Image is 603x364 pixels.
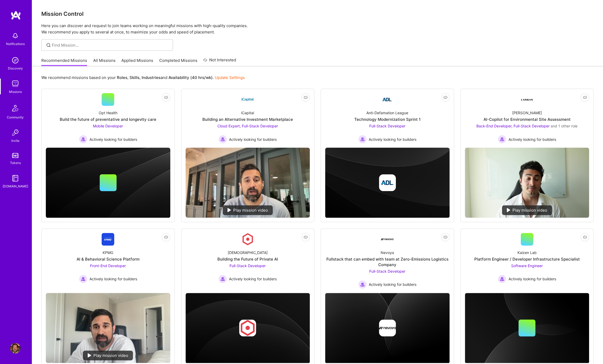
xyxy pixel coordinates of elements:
div: Notifications [6,41,25,47]
div: [PERSON_NAME] [512,110,542,116]
i: icon EyeClosed [443,235,447,239]
div: [DEMOGRAPHIC_DATA] [228,250,268,255]
img: Actively looking for builders [498,135,506,143]
div: Building an Alternative Investment Marketplace [202,117,293,122]
img: Community [9,102,22,114]
a: Applied Missions [121,58,153,66]
img: Company Logo [521,93,533,106]
div: Kaizen Lab [517,250,536,255]
i: icon EyeClosed [164,235,168,239]
p: We recommend missions based on your , , and . [41,75,245,80]
div: Fullstack that can embed with team at Zero-Emissions Logistics Company [325,256,450,267]
a: Not Interested [203,57,236,66]
img: Actively looking for builders [79,275,87,283]
img: Actively looking for builders [358,135,367,143]
img: User Avatar [10,343,21,353]
span: Software Engineer [511,263,543,268]
a: Opt HealthBuild the future of preventative and longevity careMobile Developer Actively looking fo... [46,93,170,143]
span: Actively looking for builders [229,276,277,282]
img: Company logo [379,320,396,336]
div: AI & Behavioral Science Platform [77,256,139,262]
span: Cloud Expert, Full-Stack Developer [217,124,278,128]
i: icon EyeClosed [303,95,308,99]
div: Opt Health [99,110,117,116]
span: Actively looking for builders [508,137,556,142]
span: Actively looking for builders [89,276,137,282]
img: Actively looking for builders [498,275,506,283]
img: No Mission [465,148,589,218]
i: icon EyeClosed [443,95,447,99]
div: Invite [11,138,19,143]
span: Full-Stack Developer [369,269,405,273]
img: Actively looking for builders [79,135,87,143]
div: Missions [9,89,22,94]
i: icon EyeClosed [583,235,587,239]
div: Platform Engineer / Developer Infrastructure Specialist [474,256,580,262]
span: Actively looking for builders [369,137,416,142]
a: User Avatar [9,343,22,353]
div: Discovery [8,66,23,71]
b: Industries [142,75,161,80]
a: Update Settings [215,75,245,80]
div: Tokens [10,160,21,166]
i: icon EyeClosed [583,95,587,99]
img: Company Logo [381,233,393,246]
img: Invite [10,127,21,138]
span: Full-Stack Developer [369,124,405,128]
span: and 1 other role [551,124,577,128]
img: guide book [10,173,21,183]
img: discovery [10,55,21,66]
div: KPMG [103,250,113,255]
img: cover [465,293,589,363]
img: No Mission [46,293,170,363]
div: Building the Future of Private AI [217,256,278,262]
img: cover [46,148,170,218]
a: Company Logo[DEMOGRAPHIC_DATA]Building the Future of Private AIFull-Stack Developer Actively look... [186,233,310,289]
img: Company Logo [241,233,254,246]
div: iCapital [241,110,254,116]
div: Play mission video [83,351,133,360]
span: Full-Stack Developer [230,263,266,268]
div: Play mission video [223,205,273,215]
img: Company logo [239,320,256,336]
a: Company LogoiCapitalBuilding an Alternative Investment MarketplaceCloud Expert, Full-Stack Develo... [186,93,310,143]
h3: Mission Control [41,11,594,17]
img: Company Logo [102,233,114,246]
div: Anti-Defamation League [366,110,408,116]
b: Skills [129,75,139,80]
img: Actively looking for builders [218,135,227,143]
img: teamwork [10,78,21,89]
span: Mobile Developer [93,124,123,128]
div: Community [7,114,24,120]
div: Play mission video [502,205,552,215]
img: bell [10,31,21,41]
img: cover [186,293,310,363]
img: tokens [12,153,18,158]
span: Actively looking for builders [369,282,416,287]
i: icon SearchGrey [46,42,52,48]
img: play [88,353,91,357]
i: icon EyeClosed [303,235,308,239]
img: Company Logo [241,93,254,106]
div: AI-Copilot for Environmental Site Assessment [483,117,570,122]
a: Completed Missions [159,58,197,66]
a: Company LogoAnti-Defamation LeagueTechnology Modernization Sprint 1Full-Stack Developer Actively ... [325,93,450,143]
input: Find Mission... [52,42,169,48]
a: Company LogoNevoyaFullstack that can embed with team at Zero-Emissions Logistics CompanyFull-Stac... [325,233,450,289]
a: Company LogoKPMGAI & Behavioral Science PlatformFront-End Developer Actively looking for builders... [46,233,170,289]
img: Actively looking for builders [218,275,227,283]
a: Recommended Missions [41,58,87,66]
span: Actively looking for builders [89,137,137,142]
a: All Missions [93,58,116,66]
a: Company Logo[PERSON_NAME]AI-Copilot for Environmental Site AssessmentBack-End Developer, Full-Sta... [465,93,589,143]
img: Company logo [379,174,396,191]
i: icon EyeClosed [164,95,168,99]
span: Back-End Developer, Full-Stack Developer [476,124,550,128]
img: play [507,208,510,212]
b: Availability (40 hrs/wk) [168,75,213,80]
img: cover [325,293,450,363]
img: No Mission [186,148,310,218]
img: logo [11,11,21,20]
div: [DOMAIN_NAME] [3,183,28,189]
div: Technology Modernization Sprint 1 [354,117,420,122]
